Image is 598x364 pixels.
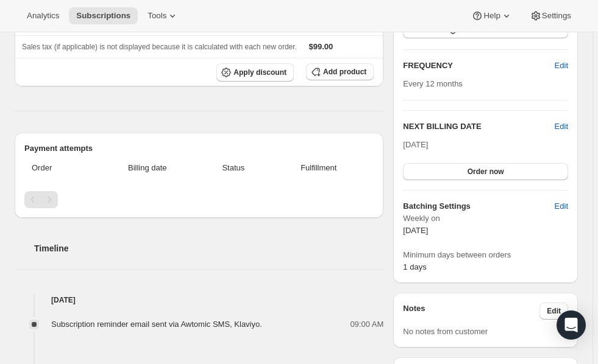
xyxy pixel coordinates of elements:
[203,162,263,174] span: Status
[140,7,186,24] button: Tools
[403,121,554,133] h2: NEXT BILLING DATE
[557,310,586,340] div: Open Intercom Messenger
[547,306,561,316] span: Edit
[403,79,463,88] span: Every 12 months
[24,191,374,208] nav: Pagination
[468,167,504,177] span: Order now
[20,7,66,24] button: Analytics
[555,121,568,133] button: Edit
[148,11,166,21] span: Tools
[309,42,333,51] span: $99.00
[555,60,568,72] span: Edit
[24,142,374,155] h2: Payment attempts
[69,7,138,24] button: Subscriptions
[233,68,287,77] span: Apply discount
[323,67,366,77] span: Add product
[539,303,568,320] button: Edit
[216,63,294,82] button: Apply discount
[403,212,568,225] span: Weekly on
[547,56,575,75] button: Edit
[483,11,500,21] span: Help
[522,7,578,24] button: Settings
[403,303,539,320] h3: Notes
[76,11,130,21] span: Subscriptions
[403,60,554,72] h2: FREQUENCY
[271,162,366,174] span: Fulfillment
[350,318,383,331] span: 09:00 AM
[34,242,383,254] h2: Timeline
[27,11,59,21] span: Analytics
[464,7,519,24] button: Help
[542,11,571,21] span: Settings
[555,200,568,212] span: Edit
[403,249,568,261] span: Minimum days between orders
[22,43,297,51] span: Sales tax (if applicable) is not displayed because it is calculated with each new order.
[403,140,428,149] span: [DATE]
[306,63,374,80] button: Add product
[403,226,428,235] span: [DATE]
[547,197,575,216] button: Edit
[403,327,488,336] span: No notes from customer
[403,262,426,271] span: 1 days
[24,155,95,181] th: Order
[15,294,383,306] h4: [DATE]
[99,162,196,174] span: Billing date
[403,163,568,180] button: Order now
[51,320,262,329] span: Subscription reminder email sent via Awtomic SMS, Klaviyo.
[403,200,554,212] h6: Batching Settings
